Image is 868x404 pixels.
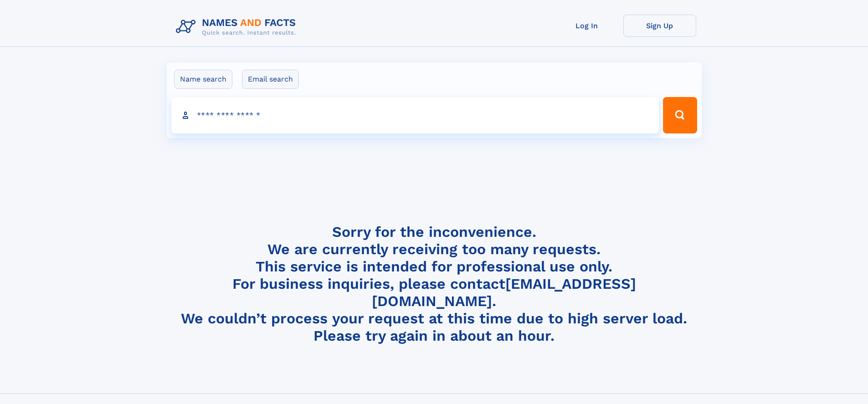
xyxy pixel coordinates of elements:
[174,70,232,89] label: Name search
[372,275,636,310] a: [EMAIL_ADDRESS][DOMAIN_NAME]
[663,97,697,133] button: Search Button
[623,15,696,37] a: Sign Up
[172,15,303,39] img: Logo Names and Facts
[172,223,696,345] h4: Sorry for the inconvenience. We are currently receiving too many requests. This service is intend...
[171,97,659,133] input: search input
[550,15,623,37] a: Log In
[242,70,299,89] label: Email search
